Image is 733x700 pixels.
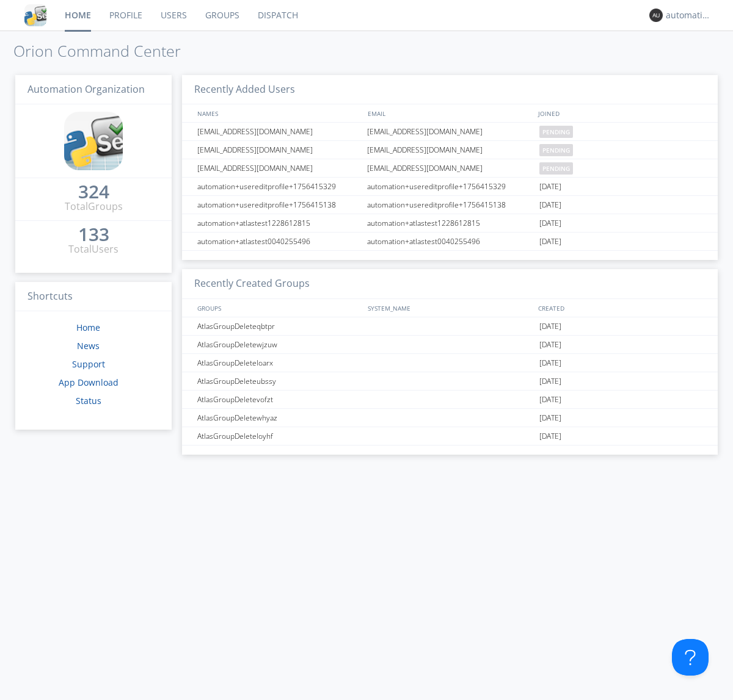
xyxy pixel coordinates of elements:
[364,233,536,250] div: automation+atlastest0040255496
[76,322,100,333] a: Home
[78,186,109,200] a: 324
[539,427,561,446] span: [DATE]
[194,233,363,250] div: automation+atlastest0040255496
[539,144,573,156] span: pending
[365,104,535,122] div: EMAIL
[364,178,536,195] div: automation+usereditprofile+1756415329
[72,358,105,370] a: Support
[539,317,561,336] span: [DATE]
[194,123,363,140] div: [EMAIL_ADDRESS][DOMAIN_NAME]
[182,75,718,105] h3: Recently Added Users
[77,340,100,352] a: News
[535,104,706,122] div: JOINED
[194,336,363,353] div: AtlasGroupDeletewjzuw
[364,196,536,214] div: automation+usereditprofile+1756415138
[15,282,172,312] h3: Shortcuts
[78,228,109,242] a: 133
[182,196,718,214] a: automation+usereditprofile+1756415138automation+usereditprofile+1756415138[DATE]
[76,395,101,406] a: Status
[364,123,536,140] div: [EMAIL_ADDRESS][DOMAIN_NAME]
[182,391,718,409] a: AtlasGroupDeletevofzt[DATE]
[194,178,363,195] div: automation+usereditprofile+1756415329
[539,233,561,251] span: [DATE]
[649,9,663,22] img: 373638.png
[194,391,363,408] div: AtlasGroupDeletevofzt
[539,126,573,138] span: pending
[64,112,123,170] img: cddb5a64eb264b2086981ab96f4c1ba7
[365,299,535,317] div: SYSTEM_NAME
[182,123,718,141] a: [EMAIL_ADDRESS][DOMAIN_NAME][EMAIL_ADDRESS][DOMAIN_NAME]pending
[194,317,363,335] div: AtlasGroupDeleteqbtpr
[24,4,46,26] img: cddb5a64eb264b2086981ab96f4c1ba7
[182,317,718,336] a: AtlasGroupDeleteqbtpr[DATE]
[182,372,718,391] a: AtlasGroupDeleteubssy[DATE]
[194,427,363,445] div: AtlasGroupDeleteloyhf
[78,228,109,240] div: 133
[182,269,718,299] h3: Recently Created Groups
[194,141,363,159] div: [EMAIL_ADDRESS][DOMAIN_NAME]
[666,9,712,21] div: automation+atlas0017
[539,162,573,175] span: pending
[539,336,561,354] span: [DATE]
[194,354,363,372] div: AtlasGroupDeleteloarx
[539,178,561,196] span: [DATE]
[182,141,718,159] a: [EMAIL_ADDRESS][DOMAIN_NAME][EMAIL_ADDRESS][DOMAIN_NAME]pending
[364,141,536,159] div: [EMAIL_ADDRESS][DOMAIN_NAME]
[539,409,561,427] span: [DATE]
[182,214,718,233] a: automation+atlastest1228612815automation+atlastest1228612815[DATE]
[194,409,363,427] div: AtlasGroupDeletewhyaz
[194,372,363,390] div: AtlasGroupDeleteubssy
[27,82,145,96] span: Automation Organization
[194,196,363,214] div: automation+usereditprofile+1756415138
[182,427,718,446] a: AtlasGroupDeleteloyhf[DATE]
[182,159,718,178] a: [EMAIL_ADDRESS][DOMAIN_NAME][EMAIL_ADDRESS][DOMAIN_NAME]pending
[364,214,536,232] div: automation+atlastest1228612815
[539,391,561,409] span: [DATE]
[364,159,536,177] div: [EMAIL_ADDRESS][DOMAIN_NAME]
[78,186,109,198] div: 324
[194,104,362,122] div: NAMES
[182,178,718,196] a: automation+usereditprofile+1756415329automation+usereditprofile+1756415329[DATE]
[194,299,362,317] div: GROUPS
[182,336,718,354] a: AtlasGroupDeletewjzuw[DATE]
[539,214,561,233] span: [DATE]
[535,299,706,317] div: CREATED
[182,409,718,427] a: AtlasGroupDeletewhyaz[DATE]
[539,196,561,214] span: [DATE]
[59,377,119,388] a: App Download
[539,372,561,391] span: [DATE]
[65,200,123,214] div: Total Groups
[194,214,363,232] div: automation+atlastest1228612815
[194,159,363,177] div: [EMAIL_ADDRESS][DOMAIN_NAME]
[182,354,718,372] a: AtlasGroupDeleteloarx[DATE]
[539,354,561,372] span: [DATE]
[672,639,709,676] iframe: Toggle Customer Support
[68,242,119,256] div: Total Users
[182,233,718,251] a: automation+atlastest0040255496automation+atlastest0040255496[DATE]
